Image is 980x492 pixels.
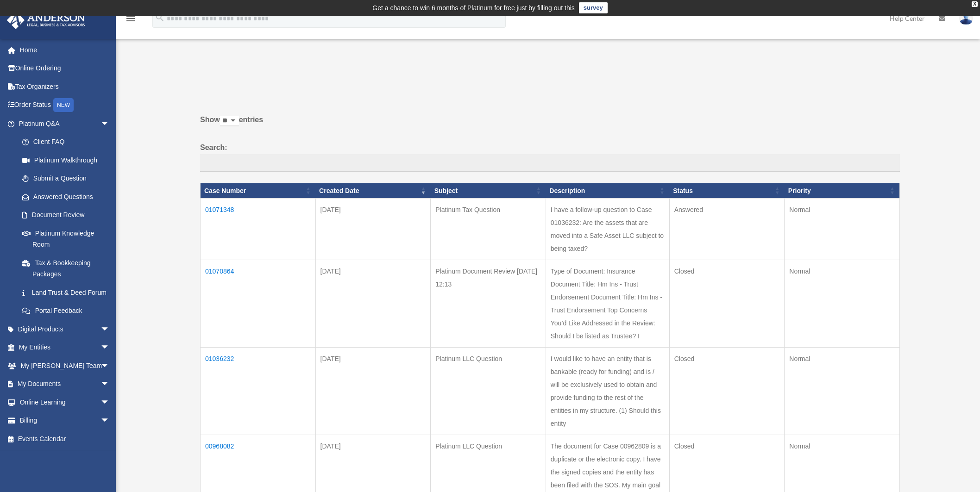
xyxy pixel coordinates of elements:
[6,356,124,375] a: My [PERSON_NAME] Teamarrow_drop_down
[101,411,119,430] span: arrow_drop_down
[13,151,119,169] a: Platinum Walkthrough
[431,199,546,260] td: Platinum Tax Question
[431,348,546,435] td: Platinum LLC Question
[13,283,119,302] a: Land Trust & Deed Forum
[200,141,900,172] label: Search:
[785,183,900,199] th: Priority: activate to sort column ascending
[13,133,119,151] a: Client FAQ
[546,260,669,348] td: Type of Document: Insurance Document Title: Hm Ins - Trust Endorsement Document Title: Hm Ins - T...
[101,338,119,357] span: arrow_drop_down
[101,320,119,339] span: arrow_drop_down
[6,41,124,59] a: Home
[785,260,900,348] td: Normal
[6,77,124,96] a: Tax Organizers
[101,393,119,412] span: arrow_drop_down
[431,183,546,199] th: Subject: activate to sort column ascending
[372,2,575,13] div: Get a chance to win 6 months of Platinum for free just by filling out this
[200,113,900,136] label: Show entries
[13,254,119,283] a: Tax & Bookkeeping Packages
[785,199,900,260] td: Normal
[125,13,136,24] i: menu
[972,1,978,7] div: close
[220,116,239,126] select: Showentries
[315,199,431,260] td: [DATE]
[200,154,900,172] input: Search:
[315,348,431,435] td: [DATE]
[315,183,431,199] th: Created Date: activate to sort column ascending
[125,16,136,24] a: menu
[6,320,124,338] a: Digital Productsarrow_drop_down
[431,260,546,348] td: Platinum Document Review [DATE] 12:13
[959,12,973,25] img: User Pic
[13,169,119,188] a: Submit a Question
[155,12,165,23] i: search
[53,98,74,112] div: NEW
[315,260,431,348] td: [DATE]
[669,348,785,435] td: Closed
[101,356,119,375] span: arrow_drop_down
[13,302,119,320] a: Portal Feedback
[201,348,316,435] td: 01036232
[546,348,669,435] td: I would like to have an entity that is bankable (ready for funding) and is / will be exclusively ...
[6,338,124,357] a: My Entitiesarrow_drop_down
[101,114,119,133] span: arrow_drop_down
[669,199,785,260] td: Answered
[101,375,119,394] span: arrow_drop_down
[4,11,88,29] img: Anderson Advisors Platinum Portal
[6,96,124,115] a: Order StatusNEW
[13,206,119,224] a: Document Review
[13,187,114,206] a: Answered Questions
[669,260,785,348] td: Closed
[6,375,124,393] a: My Documentsarrow_drop_down
[6,59,124,78] a: Online Ordering
[6,430,124,448] a: Events Calendar
[201,183,316,199] th: Case Number: activate to sort column ascending
[6,393,124,411] a: Online Learningarrow_drop_down
[546,183,669,199] th: Description: activate to sort column ascending
[13,224,119,254] a: Platinum Knowledge Room
[201,199,316,260] td: 01071348
[579,2,608,13] a: survey
[546,199,669,260] td: I have a follow-up question to Case 01036232: Are the assets that are moved into a Safe Asset LLC...
[6,114,119,133] a: Platinum Q&Aarrow_drop_down
[785,348,900,435] td: Normal
[6,411,124,430] a: Billingarrow_drop_down
[669,183,785,199] th: Status: activate to sort column ascending
[201,260,316,348] td: 01070864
